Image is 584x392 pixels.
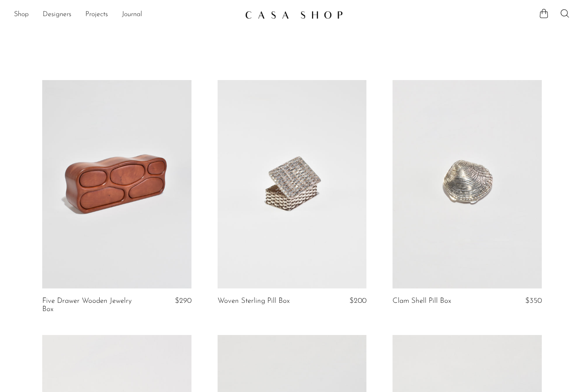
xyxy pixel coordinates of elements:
a: Woven Sterling Pill Box [218,297,290,305]
span: $350 [525,297,542,305]
span: $290 [175,297,191,305]
a: Clam Shell Pill Box [393,297,451,305]
a: Journal [122,9,142,20]
a: Projects [85,9,108,20]
nav: Desktop navigation [14,7,238,22]
a: Designers [43,9,71,20]
span: $200 [349,297,366,305]
ul: NEW HEADER MENU [14,7,238,22]
a: Five Drawer Wooden Jewelry Box [42,297,141,313]
a: Shop [14,9,29,20]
